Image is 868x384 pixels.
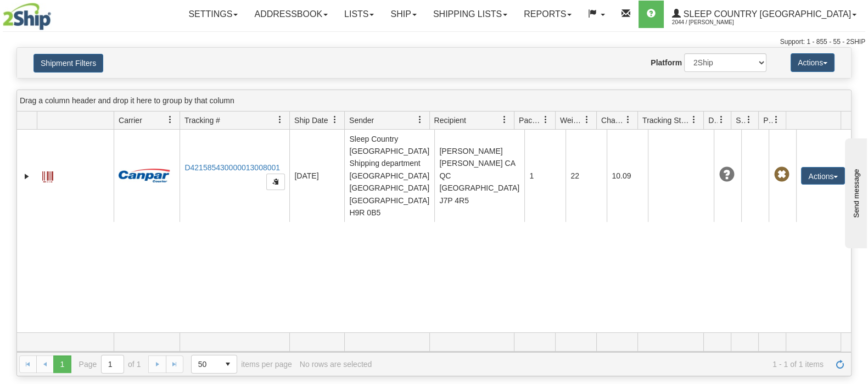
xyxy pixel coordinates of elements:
[3,3,51,30] img: logo2044.jpg
[411,110,429,129] a: Sender filter column settings
[119,115,142,126] span: Carrier
[524,130,565,222] td: 1
[79,355,141,374] span: Page of 1
[3,37,865,47] div: Support: 1 - 855 - 55 - 2SHIP
[736,115,745,126] span: Shipment Issues
[740,110,758,129] a: Shipment Issues filter column settings
[198,359,212,370] span: 50
[246,1,336,28] a: Addressbook
[33,54,103,73] button: Shipment Filters
[536,110,555,129] a: Packages filter column settings
[801,167,845,185] button: Actions
[607,130,648,222] td: 10.09
[344,130,434,222] td: Sleep Country [GEOGRAPHIC_DATA] Shipping department [GEOGRAPHIC_DATA] [GEOGRAPHIC_DATA] [GEOGRAPH...
[336,1,382,28] a: Lists
[685,110,703,129] a: Tracking Status filter column settings
[719,167,734,182] span: Unknown
[180,1,246,28] a: Settings
[219,355,237,373] span: select
[21,171,32,182] a: Expand
[578,110,596,129] a: Weight filter column settings
[774,167,789,182] span: Pickup Not Assigned
[425,1,516,28] a: Shipping lists
[42,166,53,184] a: Label
[601,115,624,126] span: Charge
[495,110,514,129] a: Recipient filter column settings
[642,115,690,126] span: Tracking Status
[8,9,102,18] div: Send message
[289,130,344,222] td: [DATE]
[191,355,292,374] span: items per page
[379,360,824,369] span: 1 - 1 of 1 items
[516,1,580,28] a: Reports
[791,53,835,72] button: Actions
[843,136,867,248] iframe: chat widget
[767,110,786,129] a: Pickup Status filter column settings
[560,115,583,126] span: Weight
[191,355,237,374] span: Page sizes drop down
[271,110,289,129] a: Tracking # filter column settings
[712,110,731,129] a: Delivery Status filter column settings
[519,115,542,126] span: Packages
[326,110,344,129] a: Ship Date filter column settings
[672,17,754,28] span: 2044 / [PERSON_NAME]
[349,115,374,126] span: Sender
[184,163,280,172] a: D421585430000013008001
[831,355,849,373] a: Refresh
[664,1,865,28] a: Sleep Country [GEOGRAPHIC_DATA] 2044 / [PERSON_NAME]
[763,115,772,126] span: Pickup Status
[161,110,180,129] a: Carrier filter column settings
[565,130,607,222] td: 22
[434,130,524,222] td: [PERSON_NAME] [PERSON_NAME] CA QC [GEOGRAPHIC_DATA] J7P 4R5
[651,57,682,68] label: Platform
[681,9,851,19] span: Sleep Country [GEOGRAPHIC_DATA]
[382,1,424,28] a: Ship
[294,115,328,126] span: Ship Date
[17,90,851,112] div: grid grouping header
[434,115,466,126] span: Recipient
[708,115,718,126] span: Delivery Status
[266,174,285,190] button: Copy to clipboard
[102,355,124,373] input: Page 1
[300,360,372,369] div: No rows are selected
[53,355,71,373] span: Page 1
[119,169,170,182] img: 14 - Canpar
[184,115,220,126] span: Tracking #
[619,110,637,129] a: Charge filter column settings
